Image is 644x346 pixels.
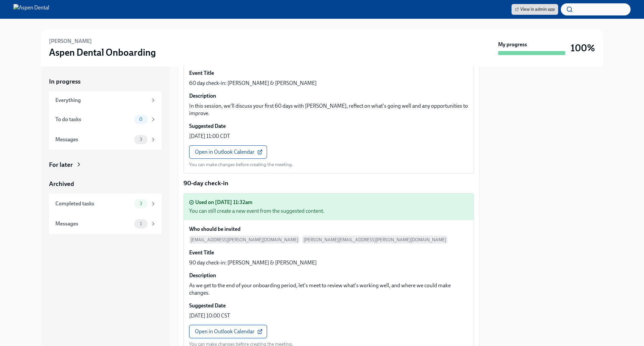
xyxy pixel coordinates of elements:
[13,4,49,15] img: Aspen Dental
[189,122,226,130] h6: Suggested Date
[189,249,214,256] h6: Event Title
[189,282,468,297] p: As we get to the end of your onboarding period, let's meet to review what's working well, and whe...
[189,272,216,279] h6: Description
[512,4,558,15] a: View in admin app
[55,200,131,207] div: Completed tasks
[195,199,253,206] div: Used on [DATE] 11:32am
[49,160,162,169] a: For later
[189,207,468,215] div: You can still create a new event from the suggested content.
[189,133,230,140] p: [DATE] 11:00 CDT
[189,236,300,244] span: [EMAIL_ADDRESS][PERSON_NAME][DOMAIN_NAME]
[136,201,146,206] span: 3
[49,160,73,169] div: For later
[195,149,261,155] span: Open in Outlook Calendar
[49,109,162,130] a: To do tasks0
[498,41,527,48] strong: My progress
[49,194,162,214] a: Completed tasks3
[189,312,230,319] p: [DATE] 10:00 CST
[49,38,92,45] h6: [PERSON_NAME]
[55,97,148,104] div: Everything
[189,325,267,338] a: Open in Outlook Calendar
[195,328,261,335] span: Open in Outlook Calendar
[189,69,214,77] h6: Event Title
[135,117,147,122] span: 0
[136,137,146,142] span: 3
[515,6,555,13] span: View in admin app
[55,136,131,143] div: Messages
[49,214,162,234] a: Messages1
[571,42,595,54] h3: 100%
[189,92,216,100] h6: Description
[189,302,226,309] h6: Suggested Date
[55,220,131,228] div: Messages
[49,46,156,58] h3: Aspen Dental Onboarding
[49,91,162,109] a: Everything
[183,179,474,188] p: 90-day check-in
[302,236,447,244] span: [PERSON_NAME][EMAIL_ADDRESS][PERSON_NAME][DOMAIN_NAME]
[49,180,162,188] a: Archived
[55,116,131,123] div: To do tasks
[49,130,162,150] a: Messages3
[189,259,317,266] p: 90 day check-in: [PERSON_NAME] & [PERSON_NAME]
[189,145,267,159] a: Open in Outlook Calendar
[49,77,162,86] a: In progress
[136,221,146,226] span: 1
[189,80,317,87] p: 60 day check-in: [PERSON_NAME] & [PERSON_NAME]
[189,102,468,117] p: In this session, we'll discuss your first 60 days with [PERSON_NAME], reflect on what's going wel...
[189,226,240,233] h6: Who should be invited
[189,161,293,168] p: You can make changes before creating the meeting.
